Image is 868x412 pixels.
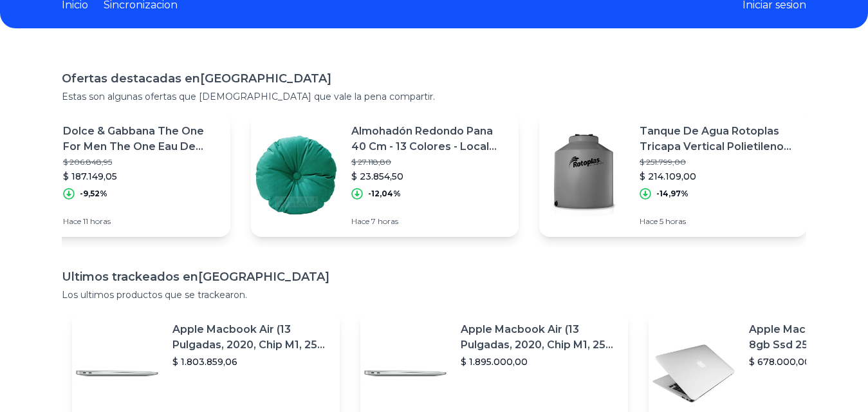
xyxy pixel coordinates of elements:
[351,124,508,154] p: Almohadón Redondo Pana 40 Cm - 13 Colores - Local Caballito
[539,113,807,237] a: Featured imageTanque De Agua Rotoplas Tricapa Vertical Polietileno 850l Gris 118cm De Alto$ 251.7...
[62,268,806,286] h1: Ultimos trackeados en [GEOGRAPHIC_DATA]
[461,355,618,368] p: $ 1.895.000,00
[63,124,220,154] p: Dolce & Gabbana The One For Men The One Eau De Toilette Edt 100 ml Para Hombre
[351,170,508,183] p: $ 23.854,50
[63,216,220,227] p: Hace 11 horas
[62,288,806,301] p: Los ultimos productos que se trackearon.
[80,189,107,199] p: -9,52%
[461,322,618,353] p: Apple Macbook Air (13 Pulgadas, 2020, Chip M1, 256 Gb De Ssd, 8 Gb De Ram) - Plata
[368,189,401,199] p: -12,04%
[640,170,797,183] p: $ 214.109,00
[62,70,806,88] h1: Ofertas destacadas en [GEOGRAPHIC_DATA]
[251,113,519,237] a: Featured imageAlmohadón Redondo Pana 40 Cm - 13 Colores - Local Caballito$ 27.118,80$ 23.854,50-1...
[172,322,329,353] p: Apple Macbook Air (13 Pulgadas, 2020, Chip M1, 256 Gb De Ssd, 8 Gb De Ram) - Plata
[656,189,688,199] p: -14,97%
[640,216,797,227] p: Hace 5 horas
[172,355,329,368] p: $ 1.803.859,06
[63,157,220,167] p: $ 206.848,95
[351,157,508,167] p: $ 27.118,80
[62,90,806,103] p: Estas son algunas ofertas que [DEMOGRAPHIC_DATA] que vale la pena compartir.
[640,157,797,167] p: $ 251.799,00
[63,170,220,183] p: $ 187.149,05
[251,130,341,220] img: Featured image
[640,124,797,154] p: Tanque De Agua Rotoplas Tricapa Vertical Polietileno 850l Gris 118cm De Alto
[351,216,508,227] p: Hace 7 horas
[539,130,629,220] img: Featured image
